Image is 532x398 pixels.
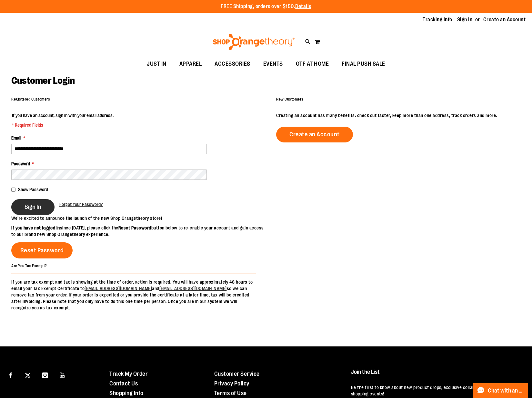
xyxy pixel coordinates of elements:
[25,203,41,210] span: Sign In
[276,112,521,119] p: Creating an account has many benefits: check out faster, keep more than one address, track orders...
[296,57,329,71] span: OTF AT HOME
[20,247,64,254] span: Reset Password
[159,286,227,291] a: [EMAIL_ADDRESS][DOMAIN_NAME]
[11,135,21,141] span: Email
[276,97,304,102] strong: New Customers
[118,225,151,230] strong: Reset Password
[351,384,519,397] p: Be the first to know about new product drops, exclusive collaborations, and shopping events!
[221,3,311,10] p: FREE Shipping, orders over $150.
[483,16,526,23] a: Create an Account
[11,279,256,311] p: If you are tax exempt and tax is showing at the time of order, action is required. You will have ...
[25,373,31,378] img: Twitter
[214,371,260,377] a: Customer Service
[295,4,311,9] a: Details
[59,202,103,207] span: Forgot Your Password?
[351,369,519,381] h4: Join the List
[212,34,296,50] img: Shop Orangetheory
[215,57,250,71] span: ACCESSORIES
[457,16,473,23] a: Sign In
[59,201,103,208] a: Forgot Your Password?
[11,225,266,238] p: since [DATE], please click the button below to re-enable your account and gain access to our bran...
[263,57,283,71] span: EVENTS
[109,380,138,387] a: Contact Us
[18,187,48,192] span: Show Password
[473,383,528,398] button: Chat with an Expert
[57,369,68,380] a: Visit our Youtube page
[11,112,114,128] legend: If you have an account, sign in with your email address.
[342,57,385,71] span: FINAL PUSH SALE
[289,131,340,138] span: Create an Account
[11,263,47,268] strong: Are You Tax Exempt?
[11,75,75,86] span: Customer Login
[147,57,166,71] span: JUST IN
[276,127,353,142] a: Create an Account
[214,380,249,387] a: Privacy Policy
[11,97,50,102] strong: Registered Customers
[11,242,73,258] a: Reset Password
[488,388,524,394] span: Chat with an Expert
[85,286,152,291] a: [EMAIL_ADDRESS][DOMAIN_NAME]
[11,225,60,230] strong: If you have not logged in
[11,199,55,215] button: Sign In
[423,16,452,23] a: Tracking Info
[179,57,202,71] span: APPAREL
[109,390,144,396] a: Shopping Info
[22,369,34,380] a: Visit our X page
[12,122,114,128] span: * Required Fields
[109,371,148,377] a: Track My Order
[5,369,16,380] a: Visit our Facebook page
[11,161,30,166] span: Password
[214,390,247,396] a: Terms of Use
[11,215,266,221] p: We’re excited to announce the launch of the new Shop Orangetheory store!
[39,369,51,380] a: Visit our Instagram page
